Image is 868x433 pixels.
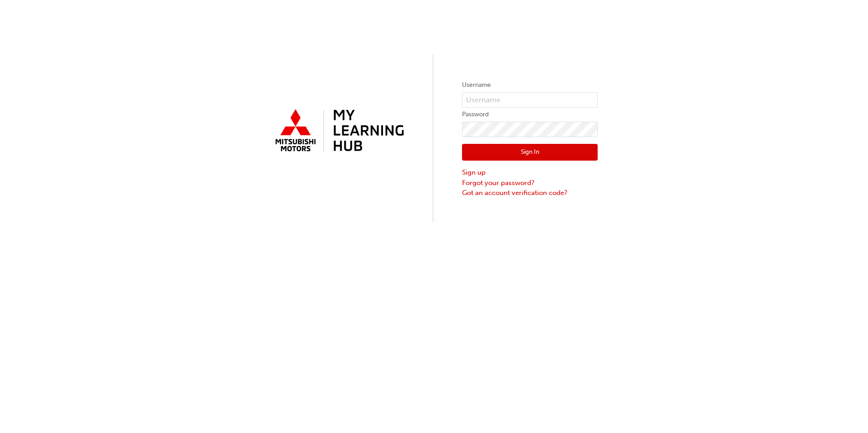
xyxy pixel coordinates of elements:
button: Sign In [462,144,598,161]
a: Got an account verification code? [462,188,598,198]
a: Sign up [462,167,598,178]
a: Forgot your password? [462,178,598,188]
label: Username [462,80,598,90]
label: Password [462,109,598,120]
input: Username [462,92,598,108]
img: mmal [270,105,406,157]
